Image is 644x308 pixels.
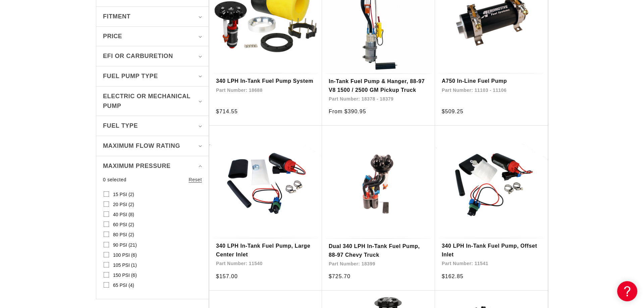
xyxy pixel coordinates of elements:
[113,282,134,288] span: 65 PSI (4)
[113,191,134,197] span: 15 PSI (2)
[113,222,134,228] span: 60 PSI (2)
[113,242,137,248] span: 90 PSI (21)
[216,77,315,85] a: 340 LPH In-Tank Fuel Pump System
[103,27,202,46] summary: Price
[103,71,158,81] span: Fuel Pump Type
[113,232,134,238] span: 80 PSI (2)
[442,242,541,259] a: 340 LPH In-Tank Fuel Pump, Offset Inlet
[103,86,202,116] summary: Electric or Mechanical Pump (0 selected)
[113,272,137,278] span: 150 PSI (6)
[216,242,315,259] a: 340 LPH In-Tank Fuel Pump, Large Center Inlet
[103,161,171,171] span: Maximum Pressure
[113,211,134,218] span: 40 PSI (8)
[103,12,130,21] span: Fitment
[103,141,180,151] span: Maximum Flow Rating
[103,66,202,86] summary: Fuel Pump Type (0 selected)
[103,121,138,131] span: Fuel Type
[113,262,137,268] span: 105 PSI (1)
[442,77,541,85] a: A750 In-Line Fuel Pump
[103,156,202,176] summary: Maximum Pressure (0 selected)
[103,136,202,156] summary: Maximum Flow Rating (0 selected)
[329,77,428,94] a: In-Tank Fuel Pump & Hanger, 88-97 V8 1500 / 2500 GM Pickup Truck
[113,201,134,207] span: 20 PSI (2)
[103,46,202,66] summary: EFI or Carburetion (0 selected)
[103,176,126,183] span: 0 selected
[103,51,173,61] span: EFI or Carburetion
[103,32,122,41] span: Price
[329,242,428,259] a: Dual 340 LPH In-Tank Fuel Pump, 88-97 Chevy Truck
[103,91,196,111] span: Electric or Mechanical Pump
[103,7,202,26] summary: Fitment (0 selected)
[103,116,202,136] summary: Fuel Type (0 selected)
[189,176,202,183] a: Reset
[113,252,137,258] span: 100 PSI (6)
